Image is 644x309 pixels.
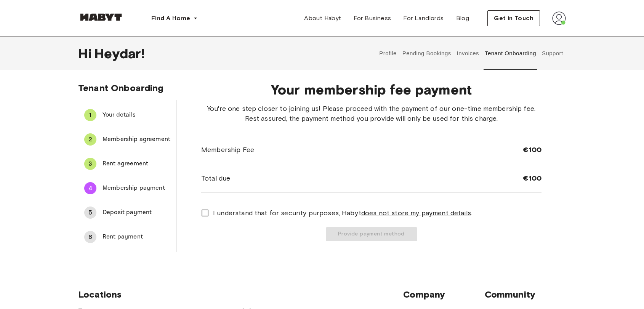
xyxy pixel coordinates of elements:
div: 2Membership agreement [78,130,176,149]
div: 3 [84,158,96,170]
div: 5 [84,207,96,219]
a: For Business [348,11,397,26]
span: Your details [103,110,170,120]
img: avatar [552,11,566,25]
span: €100 [523,174,541,183]
span: Your membership fee payment [201,82,541,98]
span: Membership agreement [103,135,170,144]
button: Find A Home [145,11,204,26]
span: Locations [78,289,403,300]
button: Profile [378,37,398,70]
span: I understand that for security purposes, Habyt . [213,208,472,218]
button: Support [541,37,564,70]
button: Get in Touch [487,10,540,26]
div: 4Membership payment [78,179,176,197]
span: You're one step closer to joining us! Please proceed with the payment of our one-time membership ... [201,104,541,123]
a: Blog [450,11,476,26]
div: user profile tabs [376,37,566,70]
img: Habyt [78,13,124,21]
span: Rent agreement [103,159,170,168]
button: Pending Bookings [401,37,452,70]
span: Membership Fee [201,145,254,155]
span: About Habyt [304,14,341,23]
div: 5Deposit payment [78,203,176,222]
span: Hi [78,45,95,61]
div: 4 [84,182,96,194]
span: Rent payment [103,232,170,242]
span: Tenant Onboarding [78,82,164,93]
span: Find A Home [151,14,190,23]
div: 3Rent agreement [78,155,176,173]
span: Membership payment [103,184,170,193]
span: For Landlords [403,14,444,23]
div: 6Rent payment [78,228,176,246]
div: 1Your details [78,106,176,124]
span: Get in Touch [494,14,533,23]
div: 6 [84,231,96,243]
a: For Landlords [397,11,450,26]
u: does not store my payment details [361,209,471,217]
span: Company [403,289,484,300]
span: Community [485,289,566,300]
div: 2 [84,133,96,146]
span: €100 [523,145,541,154]
div: 1 [84,109,96,121]
span: Heydar ! [95,45,145,61]
button: Invoices [456,37,480,70]
span: Total due [201,173,230,183]
button: Tenant Onboarding [484,37,537,70]
span: Deposit payment [103,208,170,217]
a: About Habyt [298,11,347,26]
span: For Business [354,14,391,23]
span: Blog [456,14,469,23]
